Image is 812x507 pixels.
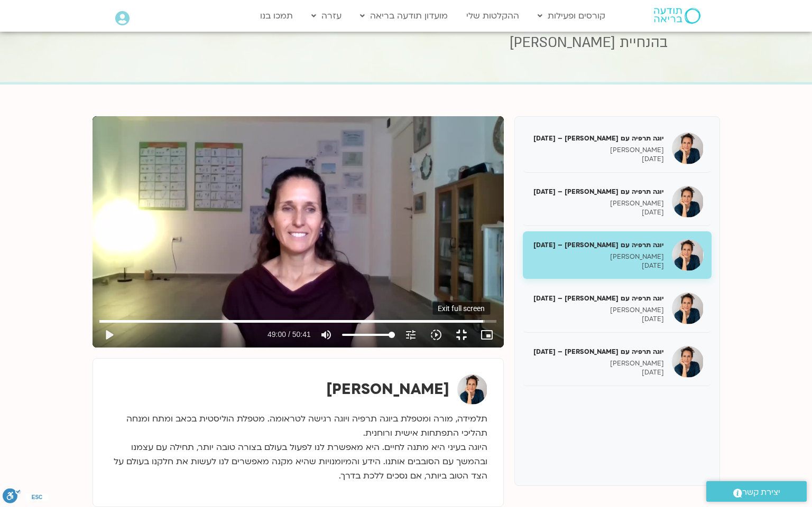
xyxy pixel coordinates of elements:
a: עזרה [306,6,347,26]
a: ההקלטות שלי [461,6,524,26]
p: [PERSON_NAME] [531,306,664,315]
p: [PERSON_NAME] [531,146,664,155]
img: יוגה תרפיה עם יעל אלנברג – 21/05/25 [672,239,704,271]
p: [DATE] [531,261,664,270]
strong: [PERSON_NAME] [326,379,449,399]
img: יוגה תרפיה עם יעל אלנברג – 04/06/25 [672,346,704,378]
span: יצירת קשר [742,485,780,500]
p: [PERSON_NAME] [531,359,664,368]
a: תמכו בנו [255,6,298,26]
img: יעל אלנברג [457,374,487,405]
span: בהנחיית [620,33,668,52]
p: תלמידה, מורה ומטפלת ביוגה תרפיה ויוגה רגישה לטראומה. מטפלת הוליסטית בכאב ומתח ומנחה תהליכי התפתחו... [109,412,487,483]
h5: יוגה תרפיה עם [PERSON_NAME] – [DATE] [531,187,664,196]
h5: יוגה תרפיה עם [PERSON_NAME] – [DATE] [531,240,664,250]
img: יוגה תרפיה עם יעל אלנברג – 07/05/25 [672,133,704,164]
p: [DATE] [531,208,664,217]
img: יוגה תרפיה עם יעל אלנברג – 14/05/25 [672,186,704,218]
p: [DATE] [531,315,664,324]
p: [DATE] [531,155,664,164]
p: [DATE] [531,368,664,377]
h5: יוגה תרפיה עם [PERSON_NAME] – [DATE] [531,294,664,303]
img: יוגה תרפיה עם יעל אלנברג – 28/05/25 [672,293,704,324]
p: [PERSON_NAME] [531,252,664,261]
a: יצירת קשר [706,481,807,502]
p: [PERSON_NAME] [531,199,664,208]
a: קורסים ופעילות [532,6,611,26]
h5: יוגה תרפיה עם [PERSON_NAME] – [DATE] [531,347,664,356]
a: מועדון תודעה בריאה [355,6,453,26]
img: תודעה בריאה [654,8,700,24]
h5: יוגה תרפיה עם [PERSON_NAME] – [DATE] [531,134,664,143]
